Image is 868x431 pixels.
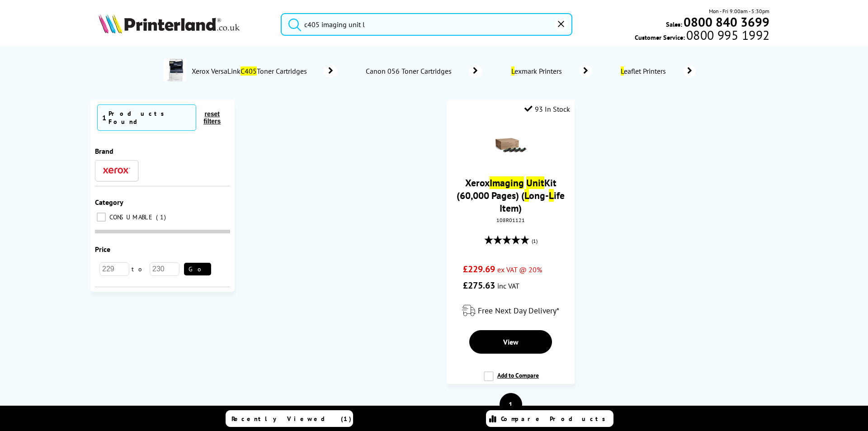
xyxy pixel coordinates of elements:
[619,66,670,76] span: eaflet Printers
[549,189,554,202] mark: L
[150,262,179,276] input: 230
[102,113,106,122] span: 1
[453,217,568,223] div: 108R01121
[685,31,769,39] span: 0800 995 1992
[501,415,610,423] span: Compare Products
[709,7,769,15] span: Mon - Fri 9:00am - 5:30pm
[196,110,228,125] button: reset filters
[484,371,539,388] label: Add to Compare
[241,66,257,76] mark: C405
[191,59,338,83] a: Xerox VersaLinkC405Toner Cartridges
[95,147,113,156] span: Brand
[503,337,519,346] span: View
[103,167,130,174] img: Xerox
[226,410,353,427] a: Recently Viewed (1)
[524,189,529,202] mark: L
[666,20,682,28] span: Sales:
[469,330,552,354] a: View
[97,213,106,222] input: CONSUMABLE 1
[684,14,769,30] b: 0800 840 3699
[184,263,211,275] button: Go
[457,176,565,214] a: XeroxImaging UnitKit (60,000 Pages) (Long-Life Item)
[478,305,559,316] span: Free Next Day Delivery*
[621,66,624,76] mark: L
[99,14,240,33] img: Printerland Logo
[509,65,592,77] a: Lexmark Printers
[99,262,129,276] input: 229
[486,410,613,427] a: Compare Products
[532,232,538,250] span: (1)
[619,65,696,77] a: Leaflet Printers
[107,213,155,221] span: CONSUMABLE
[451,298,570,323] div: modal_delivery
[463,263,495,275] span: £229.69
[495,129,527,161] img: Xerox-108R01121-Small.gif
[156,213,168,221] span: 1
[281,13,572,36] input: Search product or b
[99,14,269,35] a: Printerland Logo
[231,415,352,423] span: Recently Viewed (1)
[95,245,110,254] span: Price
[108,109,191,126] div: Products Found
[164,59,186,81] img: Xerox-VersaLink-C405-conspage.jpg
[635,31,769,42] span: Customer Service:
[191,66,311,76] span: Xerox VersaLink Toner Cartridges
[526,176,544,189] mark: Unit
[95,198,123,207] span: Category
[524,104,570,114] div: 93 In Stock
[509,66,566,76] span: exmark Printers
[682,18,769,26] a: 0800 840 3699
[497,281,519,290] span: inc VAT
[511,66,514,76] mark: L
[497,265,542,274] span: ex VAT @ 20%
[365,65,482,77] a: Canon 056 Toner Cartridges
[365,66,456,76] span: Canon 056 Toner Cartridges
[463,279,495,291] span: £275.63
[129,265,150,273] span: to
[490,176,524,189] mark: Imaging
